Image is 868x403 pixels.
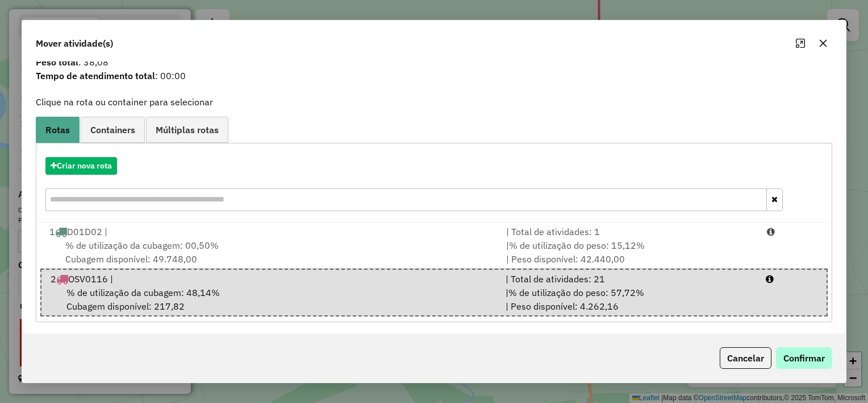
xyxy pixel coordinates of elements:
span: Containers [90,125,135,134]
div: Cubagem disponível: 49.748,00 [43,238,499,266]
label: Clique na rota ou container para selecionar [36,95,213,109]
span: Múltiplas rotas [156,125,219,134]
i: Porcentagens após mover as atividades: Cubagem: 0,51% Peso: 15,20% [767,227,775,236]
button: Maximize [791,34,809,52]
button: Confirmar [776,347,832,369]
strong: Tempo de atendimento total [36,70,155,81]
span: % de utilização do peso: 57,72% [508,287,644,298]
div: 2 OSV0116 | [44,272,499,286]
button: Cancelar [720,347,771,369]
div: | Total de atividades: 21 [499,272,759,286]
div: Cubagem disponível: 217,82 [44,286,499,313]
span: % de utilização da cubagem: 48,14% [66,287,220,298]
strong: Peso total [36,56,78,68]
span: Rotas [45,125,70,134]
span: % de utilização do peso: 15,12% [509,240,645,251]
span: % de utilização da cubagem: 00,50% [65,240,219,251]
div: | | Peso disponível: 42.440,00 [499,238,760,266]
span: : 38,08 [29,55,839,69]
i: Porcentagens após mover as atividades: Cubagem: 48,44% Peso: 58,09% [766,274,774,283]
div: 1 D01D02 | [43,225,499,238]
div: | Total de atividades: 1 [499,225,760,238]
button: Criar nova rota [45,157,117,175]
div: | | Peso disponível: 4.262,16 [499,286,759,313]
span: Mover atividade(s) [36,36,113,50]
span: : 00:00 [29,69,839,83]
